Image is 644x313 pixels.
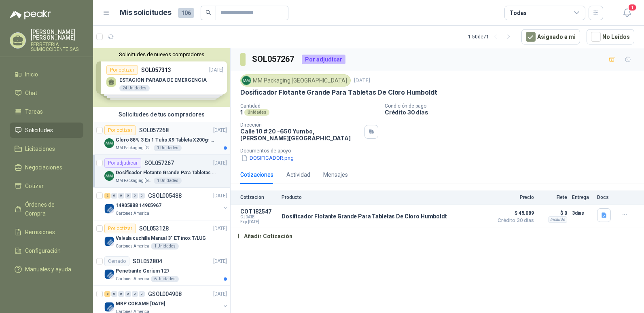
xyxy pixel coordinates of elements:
[111,193,117,199] div: 0
[572,208,592,218] p: 3 días
[125,291,131,297] div: 0
[116,300,165,308] p: MRP CORAME [DATE]
[116,210,149,217] p: Cartones America
[93,155,230,188] a: Por adjudicarSOL057267[DATE] Company LogoDosificador Flotante Grande Para Tabletas De Cloro Humbo...
[282,213,447,220] p: Dosificador Flotante Grande Para Tabletas De Cloro Humboldt
[25,107,43,116] span: Tareas
[25,182,44,190] span: Cotizar
[10,243,83,258] a: Configuración
[354,77,370,85] p: [DATE]
[144,160,174,166] p: SOL057267
[116,145,152,151] p: MM Packaging [GEOGRAPHIC_DATA]
[240,220,277,224] span: Exp: [DATE]
[93,107,230,122] div: Solicitudes de tus compradores
[10,10,51,19] img: Logo peakr
[25,126,53,135] span: Solicitudes
[116,276,149,282] p: Cartones America
[628,4,637,11] span: 1
[104,204,114,214] img: Company Logo
[240,109,243,116] p: 1
[213,127,227,134] p: [DATE]
[240,195,277,200] p: Cotización
[93,122,230,155] a: Por cotizarSOL057268[DATE] Company LogoCloro 88% 3 En 1 Tubo X9 Tableta X200gr OxyclMM Packaging ...
[521,29,580,44] button: Asignado a mi
[494,195,534,200] p: Precio
[151,276,179,282] div: 6 Unidades
[240,170,273,179] div: Cotizaciones
[116,243,149,250] p: Cartones America
[111,291,117,297] div: 0
[104,237,114,246] img: Company Logo
[25,70,38,79] span: Inicio
[213,192,227,200] p: [DATE]
[116,235,206,242] p: Valvula cuchilla Manual 3" ET inox T/LUG
[10,224,83,240] a: Remisiones
[282,195,489,200] p: Producto
[132,193,138,199] div: 0
[93,48,230,107] div: Solicitudes de nuevos compradoresPor cotizarSOL057313[DATE] ESTACION PARADA DE EMERGENCIA24 Unida...
[539,208,567,218] p: $ 0
[133,258,162,264] p: SOL052804
[244,109,269,116] div: Unidades
[240,128,361,142] p: Calle 10 # 20 -650 Yumbo , [PERSON_NAME][GEOGRAPHIC_DATA]
[148,291,182,297] p: GSOL004908
[139,127,169,133] p: SOL057268
[104,224,136,233] div: Por cotizar
[240,208,277,215] p: COT182547
[385,103,641,109] p: Condición de pago
[25,163,62,172] span: Negociaciones
[139,226,169,231] p: SOL053128
[213,225,227,233] p: [DATE]
[25,200,76,218] span: Órdenes de Compra
[25,89,37,97] span: Chat
[116,136,216,144] p: Cloro 88% 3 En 1 Tubo X9 Tableta X200gr Oxycl
[120,7,172,19] h1: Mis solicitudes
[10,197,83,221] a: Órdenes de Compra
[240,103,378,109] p: Cantidad
[597,195,613,200] p: Docs
[242,76,251,85] img: Company Logo
[205,10,211,15] span: search
[132,291,138,297] div: 0
[213,258,227,265] p: [DATE]
[231,228,297,244] button: Añadir Cotización
[620,6,634,20] button: 1
[510,8,527,17] div: Todas
[385,109,641,116] p: Crédito 30 días
[323,170,348,179] div: Mensajes
[116,178,152,184] p: MM Packaging [GEOGRAPHIC_DATA]
[178,8,194,18] span: 106
[139,193,145,199] div: 0
[31,29,83,40] p: [PERSON_NAME] [PERSON_NAME]
[93,220,230,253] a: Por cotizarSOL053128[DATE] Company LogoValvula cuchilla Manual 3" ET inox T/LUGCartones America1 ...
[494,218,534,223] span: Crédito 30 días
[548,216,567,223] div: Incluido
[240,148,641,154] p: Documentos de apoyo
[240,74,351,87] div: MM Packaging [GEOGRAPHIC_DATA]
[25,265,71,274] span: Manuales y ayuda
[240,122,361,128] p: Dirección
[93,253,230,286] a: CerradoSOL052804[DATE] Company LogoPenetrante Corium 127Cartones America6 Unidades
[154,145,182,151] div: 1 Unidades
[25,246,61,255] span: Configuración
[10,141,83,156] a: Licitaciones
[104,138,114,148] img: Company Logo
[104,193,110,199] div: 2
[116,202,161,209] p: 14905888 14905967
[116,169,216,177] p: Dosificador Flotante Grande Para Tabletas De Cloro Humboldt
[10,123,83,138] a: Solicitudes
[104,191,229,217] a: 2 0 0 0 0 0 GSOL005488[DATE] Company Logo14905888 14905967Cartones America
[572,195,592,200] p: Entrega
[151,243,179,250] div: 1 Unidades
[118,291,124,297] div: 0
[240,88,437,97] p: Dosificador Flotante Grande Para Tabletas De Cloro Humboldt
[240,215,277,220] span: C: [DATE]
[468,30,515,43] div: 1 - 50 de 71
[286,170,310,179] div: Actividad
[252,53,295,66] h3: SOL057267
[10,104,83,119] a: Tareas
[148,193,182,199] p: GSOL005488
[10,67,83,82] a: Inicio
[139,291,145,297] div: 0
[10,160,83,175] a: Negociaciones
